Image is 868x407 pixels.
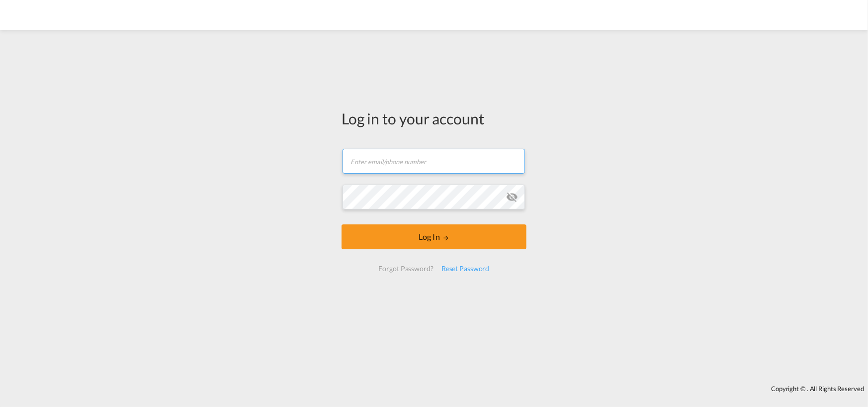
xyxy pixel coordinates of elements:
div: Forgot Password? [374,260,437,278]
button: LOGIN [342,224,526,249]
input: Enter email/phone number [343,149,525,174]
div: Reset Password [437,260,494,278]
md-icon: icon-eye-off [506,191,518,203]
div: Log in to your account [342,108,526,129]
